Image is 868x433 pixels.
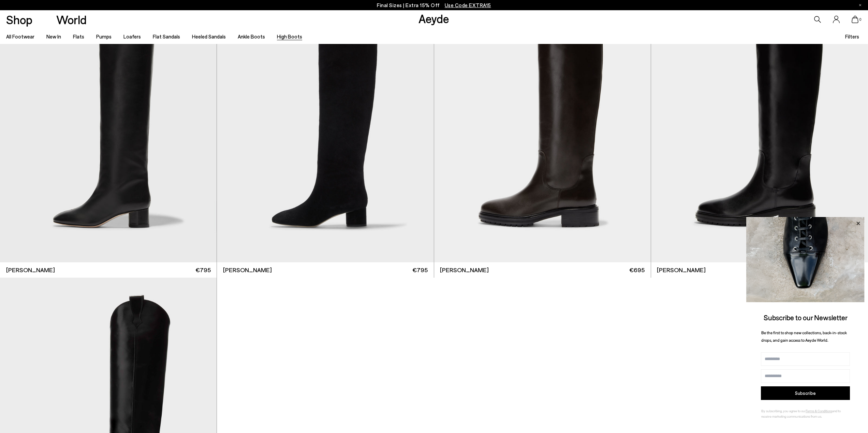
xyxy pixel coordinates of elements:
[806,409,832,413] a: Terms & Conditions
[73,33,84,40] a: Flats
[629,266,645,274] span: €695
[657,266,706,274] span: [PERSON_NAME]
[192,33,226,40] a: Heeled Sandals
[223,266,272,274] span: [PERSON_NAME]
[746,217,865,302] img: ca3f721fb6ff708a270709c41d776025.jpg
[858,18,862,21] span: 0
[651,262,868,278] a: [PERSON_NAME] €695
[377,1,491,10] p: Final Sizes | Extra 15% Off
[852,16,858,23] a: 0
[761,386,850,400] button: Subscribe
[6,14,32,26] a: Shop
[238,33,265,40] a: Ankle Boots
[153,33,180,40] a: Flat Sandals
[123,33,141,40] a: Loafers
[440,266,489,274] span: [PERSON_NAME]
[6,266,55,274] span: [PERSON_NAME]
[6,33,34,40] a: All Footwear
[277,33,302,40] a: High Boots
[761,409,806,413] span: By subscribing, you agree to our
[761,330,847,343] span: Be the first to shop new collections, back-in-stock drops, and gain access to Aeyde World.
[845,33,859,40] span: Filters
[418,11,449,26] a: Aeyde
[56,14,87,26] a: World
[46,33,61,40] a: New In
[96,33,112,40] a: Pumps
[217,262,433,278] a: [PERSON_NAME] €795
[412,266,428,274] span: €795
[434,262,651,278] a: [PERSON_NAME] €695
[195,266,211,274] span: €795
[445,2,491,8] span: Navigate to /collections/ss25-final-sizes
[764,313,848,322] span: Subscribe to our Newsletter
